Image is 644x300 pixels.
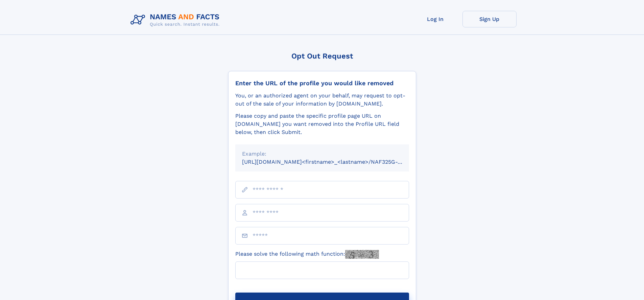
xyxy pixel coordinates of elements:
[235,92,409,108] div: You, or an authorized agent on your behalf, may request to opt-out of the sale of your informatio...
[242,159,422,165] small: [URL][DOMAIN_NAME]<firstname>_<lastname>/NAF325G-xxxxxxxx
[408,11,462,27] a: Log In
[235,112,409,136] div: Please copy and paste the specific profile page URL on [DOMAIN_NAME] you want removed into the Pr...
[128,11,225,29] img: Logo Names and Facts
[235,79,409,87] div: Enter the URL of the profile you would like removed
[235,250,379,259] label: Please solve the following math function:
[242,150,402,158] div: Example:
[462,11,517,27] a: Sign Up
[228,52,416,60] div: Opt Out Request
